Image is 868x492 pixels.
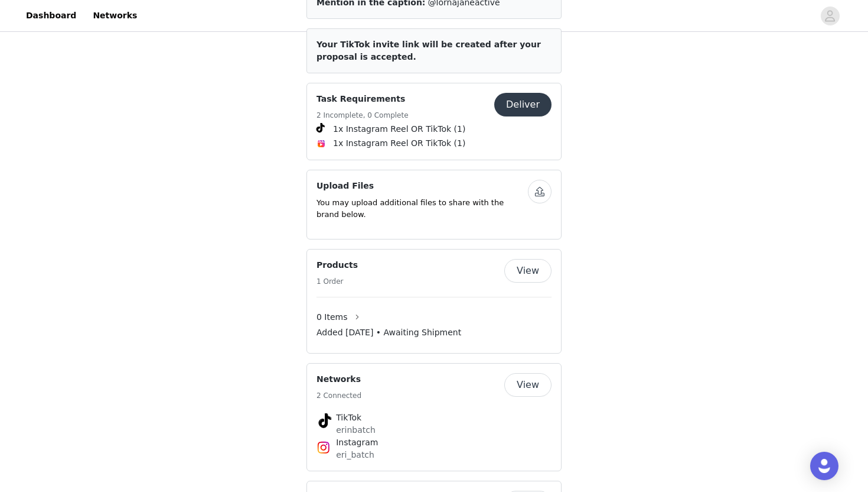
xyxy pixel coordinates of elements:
[316,326,461,339] span: Added [DATE] • Awaiting Shipment
[316,390,361,401] h5: 2 Connected
[306,83,562,160] div: Task Requirements
[336,412,532,424] h4: TikTok
[333,123,465,135] span: 1x Instagram Reel OR TikTok (1)
[316,110,409,121] h5: 2 Incomplete, 0 Complete
[504,259,552,283] button: View
[316,259,358,271] h4: Products
[316,139,326,148] img: Instagram Reels Icon
[336,449,532,461] p: eri_batch
[316,180,528,192] h4: Upload Files
[306,249,562,354] div: Products
[316,373,361,386] h4: Networks
[316,441,331,455] img: Instagram Icon
[316,311,348,323] span: 0 Items
[810,452,838,480] div: Open Intercom Messenger
[19,2,83,29] a: Dashboard
[504,373,552,397] button: View
[494,93,552,116] button: Deliver
[86,2,144,29] a: Networks
[316,40,541,61] span: Your TikTok invite link will be created after your proposal is accepted.
[336,436,532,449] h4: Instagram
[306,363,562,471] div: Networks
[316,197,528,220] p: You may upload additional files to share with the brand below.
[824,7,836,25] div: avatar
[316,276,358,287] h5: 1 Order
[316,93,409,105] h4: Task Requirements
[333,137,465,150] span: 1x Instagram Reel OR TikTok (1)
[336,424,532,436] p: erinbatch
